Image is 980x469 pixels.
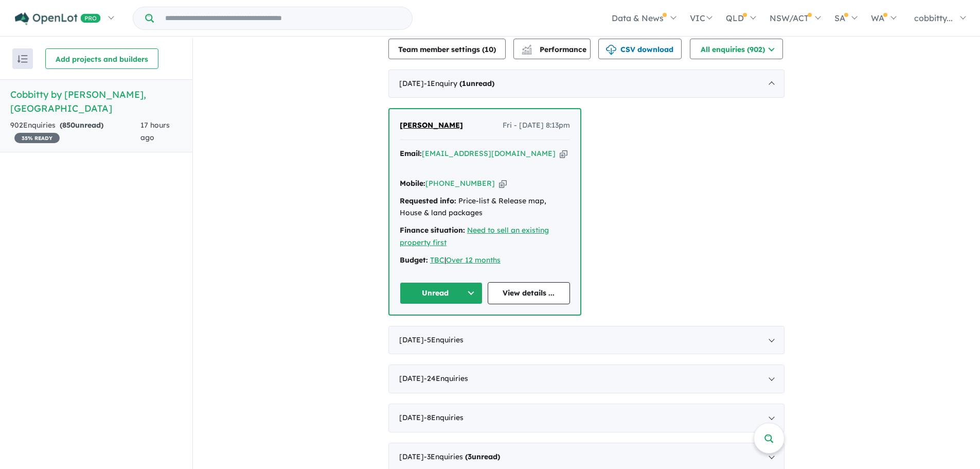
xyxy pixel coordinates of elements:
div: [DATE] [388,364,785,393]
span: - 24 Enquir ies [424,374,468,383]
div: | [400,254,570,267]
strong: ( unread) [465,452,500,461]
button: Unread [400,282,483,304]
div: Price-list & Release map, House & land packages [400,195,570,220]
div: [DATE] [388,70,785,98]
span: 850 [62,120,75,130]
strong: Finance situation: [400,225,465,235]
img: sort.svg [17,55,28,63]
button: Copy [499,178,507,189]
div: [DATE] [388,404,785,432]
span: - 1 Enquir y [424,79,494,88]
button: Add projects and builders [45,48,158,69]
strong: Requested info: [400,196,456,205]
span: 17 hours ago [140,120,170,142]
a: Over 12 months [446,255,501,265]
strong: Mobile: [400,179,425,188]
span: Fri - [DATE] 8:13pm [503,119,570,132]
h5: Cobbitty by [PERSON_NAME] , [GEOGRAPHIC_DATA] [10,88,182,115]
a: TBC [430,255,444,265]
button: Performance [513,39,591,59]
span: - 8 Enquir ies [424,413,464,422]
strong: Budget: [400,255,428,265]
img: line-chart.svg [522,45,531,50]
span: cobbitty... [914,13,953,23]
span: 10 [485,45,493,54]
a: [PERSON_NAME] [400,119,463,132]
img: download icon [606,45,616,55]
img: bar-chart.svg [522,48,532,55]
span: [PERSON_NAME] [400,120,463,130]
button: Team member settings (10) [388,39,506,59]
button: CSV download [598,39,682,59]
button: All enquiries (902) [690,39,783,59]
strong: ( unread) [459,79,494,88]
img: Openlot PRO Logo White [15,12,101,25]
div: 902 Enquir ies [10,119,140,144]
input: Try estate name, suburb, builder or developer [156,7,410,29]
a: [EMAIL_ADDRESS][DOMAIN_NAME] [422,149,556,158]
a: View details ... [488,282,571,304]
span: 3 [468,452,472,461]
strong: Email: [400,149,422,158]
strong: ( unread) [60,120,103,130]
div: [DATE] [388,326,785,355]
a: Need to sell an existing property first [400,225,549,247]
button: Copy [560,148,567,159]
span: Performance [523,45,586,54]
span: 35 % READY [14,133,60,143]
a: [PHONE_NUMBER] [425,179,495,188]
span: - 5 Enquir ies [424,335,464,344]
span: 1 [462,79,466,88]
span: - 3 Enquir ies [424,452,500,461]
